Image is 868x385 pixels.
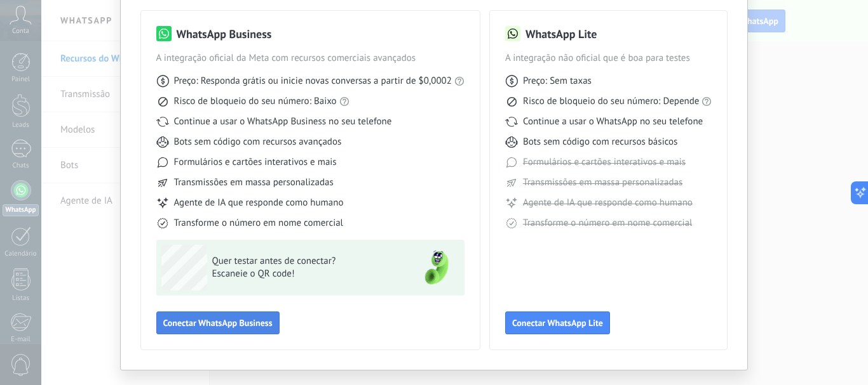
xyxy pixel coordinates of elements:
span: Quer testar antes de conectar? [212,255,398,268]
span: Risco de bloqueio do seu número: Baixo [174,95,337,108]
span: Risco de bloqueio do seu número: Depende [523,95,700,108]
span: A integração não oficial que é boa para testes [505,52,712,65]
span: Transmissões em massa personalizadas [523,176,682,189]
span: Agente de IA que responde como humano [523,197,693,209]
span: Formulários e cartões interativos e mais [523,156,686,169]
span: Continue a usar o WhatsApp no seu telefone [523,115,703,128]
span: Continue a usar o WhatsApp Business no seu telefone [174,115,392,128]
span: Preço: Sem taxas [523,75,592,88]
span: Transforme o número em nome comercial [523,217,692,230]
button: Conectar WhatsApp Lite [505,311,610,334]
h3: WhatsApp Business [177,26,272,42]
span: Preço: Responda grátis ou inicie novas conversas a partir de $0,0002 [174,75,452,88]
span: Escaneie o QR code! [212,268,398,280]
span: Conectar WhatsApp Lite [512,318,603,327]
span: Transforme o número em nome comercial [174,217,343,230]
span: A integração oficial da Meta com recursos comerciais avançados [156,52,465,65]
button: Conectar WhatsApp Business [156,311,280,334]
span: Conectar WhatsApp Business [163,318,273,327]
img: green-phone.png [414,245,459,290]
h3: WhatsApp Lite [526,26,597,42]
span: Transmissões em massa personalizadas [174,176,334,189]
span: Bots sem código com recursos básicos [523,136,677,148]
span: Agente de IA que responde como humano [174,197,344,209]
span: Bots sem código com recursos avançados [174,136,342,148]
span: Formulários e cartões interativos e mais [174,156,337,169]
